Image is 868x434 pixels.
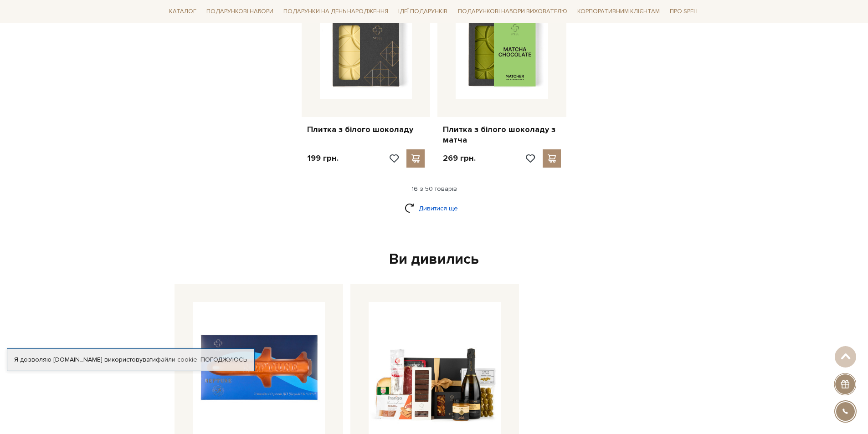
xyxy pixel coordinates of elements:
a: Плитка з білого шоколаду [307,124,425,135]
a: Плитка з білого шоколаду з матча [443,124,561,146]
p: 199 грн. [307,153,339,163]
a: Про Spell [666,5,703,19]
div: 16 з 50 товарів [162,185,707,193]
a: Подарункові набори вихователю [454,4,571,19]
a: Ідеї подарунків [395,5,451,19]
a: файли cookie [156,356,197,363]
a: Подарунки на День народження [280,5,392,19]
a: Дивитися ще [405,200,464,216]
div: Я дозволяю [DOMAIN_NAME] використовувати [7,356,254,364]
a: Погоджуюсь [200,356,247,364]
p: 269 грн. [443,153,476,163]
div: Ви дивились [171,250,698,269]
a: Корпоративним клієнтам [574,4,663,19]
a: Каталог [165,5,200,19]
a: Подарункові набори [203,5,277,19]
